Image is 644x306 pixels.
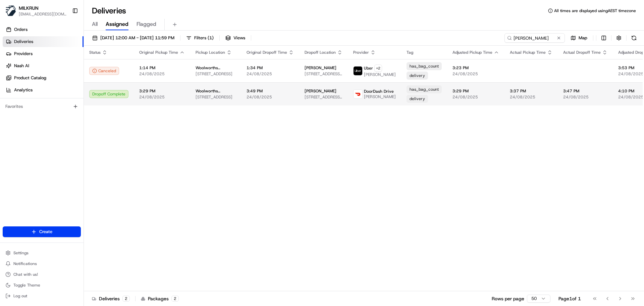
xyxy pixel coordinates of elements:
span: Map [579,35,587,41]
span: Status [89,50,101,55]
span: Chat with us! [13,272,38,277]
button: +2 [374,64,382,72]
button: Log out [3,291,81,301]
span: Woolworths Supermarket AU - [GEOGRAPHIC_DATA] [196,88,236,94]
span: 1:34 PM [247,65,294,71]
button: MILKRUN [19,5,39,11]
span: [PERSON_NAME] [305,88,336,94]
button: Views [222,33,248,43]
span: 3:29 PM [139,88,185,94]
span: 24/08/2025 [452,94,499,100]
span: Deliveries [14,39,33,45]
span: Notifications [13,261,37,266]
div: Packages [141,295,179,302]
span: Orders [14,27,28,33]
span: Woolworths Supermarket AU - [GEOGRAPHIC_DATA] [196,65,236,71]
span: Tag [407,50,413,55]
img: MILKRUN [5,5,16,16]
button: Chat with us! [3,270,81,279]
span: [STREET_ADDRESS][PERSON_NAME] [305,94,342,100]
span: Nash AI [14,63,29,69]
span: Create [39,229,52,235]
span: Toggle Theme [13,282,40,288]
span: Actual Dropoff Time [563,50,601,55]
span: 3:49 PM [247,88,294,94]
button: Canceled [89,67,119,75]
span: Dropoff Location [305,50,336,55]
span: Original Pickup Time [139,50,178,55]
span: All [92,20,98,28]
a: Providers [3,48,84,59]
span: Actual Pickup Time [510,50,546,55]
button: Notifications [3,259,81,268]
img: uber-new-logo.jpeg [354,67,362,75]
span: 24/08/2025 [452,71,499,77]
span: Settings [13,250,29,256]
span: 24/08/2025 [247,94,294,100]
button: Map [568,33,590,43]
span: 24/08/2025 [563,94,607,100]
span: [PERSON_NAME] [305,65,336,71]
span: 3:29 PM [452,88,499,94]
span: Analytics [14,87,33,93]
button: [DATE] 12:00 AM - [DATE] 11:59 PM [89,33,177,43]
button: MILKRUNMILKRUN[EMAIL_ADDRESS][DOMAIN_NAME] [3,3,69,19]
span: Pickup Location [196,50,225,55]
span: [PERSON_NAME] [364,94,396,99]
span: Uber [364,65,373,71]
span: Flagged [137,20,156,28]
h1: Deliveries [92,5,126,16]
span: Product Catalog [14,75,46,81]
button: Filters(1) [183,33,217,43]
span: [DATE] 12:00 AM - [DATE] 11:59 PM [100,35,174,41]
a: Product Catalog [3,73,84,83]
span: Assigned [106,20,128,28]
span: Views [233,35,245,41]
a: Analytics [3,85,84,95]
span: DoorDash Drive [364,89,394,94]
span: Providers [14,51,33,57]
span: [STREET_ADDRESS] [196,94,236,100]
span: Original Dropoff Time [247,50,287,55]
span: has_bag_count [410,63,439,69]
span: Provider [353,50,369,55]
input: Type to search [504,33,565,43]
span: has_bag_count [410,87,439,92]
span: delivery [410,96,425,101]
span: 1:14 PM [139,65,185,71]
div: 2 [122,296,130,302]
a: Orders [3,24,84,35]
span: [STREET_ADDRESS][PERSON_NAME] [305,71,342,77]
span: Adjusted Pickup Time [452,50,492,55]
div: Deliveries [92,295,130,302]
a: Nash AI [3,60,84,71]
img: doordash_logo_v2.png [354,90,362,98]
div: Favorites [3,101,81,112]
button: Refresh [629,33,639,43]
span: All times are displayed using AEST timezone [554,8,636,13]
span: 24/08/2025 [139,94,185,100]
span: 24/08/2025 [510,94,552,100]
span: ( 1 ) [208,35,214,41]
span: [STREET_ADDRESS] [196,71,236,77]
button: Create [3,226,81,237]
span: 24/08/2025 [139,71,185,77]
a: Deliveries [3,36,84,47]
span: Log out [13,293,27,299]
button: Toggle Theme [3,280,81,290]
span: delivery [410,73,425,78]
div: Page 1 of 1 [558,295,581,302]
button: [EMAIL_ADDRESS][DOMAIN_NAME] [19,11,67,17]
span: 3:23 PM [452,65,499,71]
span: 24/08/2025 [247,71,294,77]
div: 2 [171,296,179,302]
p: Rows per page [492,295,524,302]
span: Filters [194,35,214,41]
span: 3:37 PM [510,88,552,94]
span: 3:47 PM [563,88,607,94]
span: [PERSON_NAME] [364,72,396,77]
button: Settings [3,248,81,258]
